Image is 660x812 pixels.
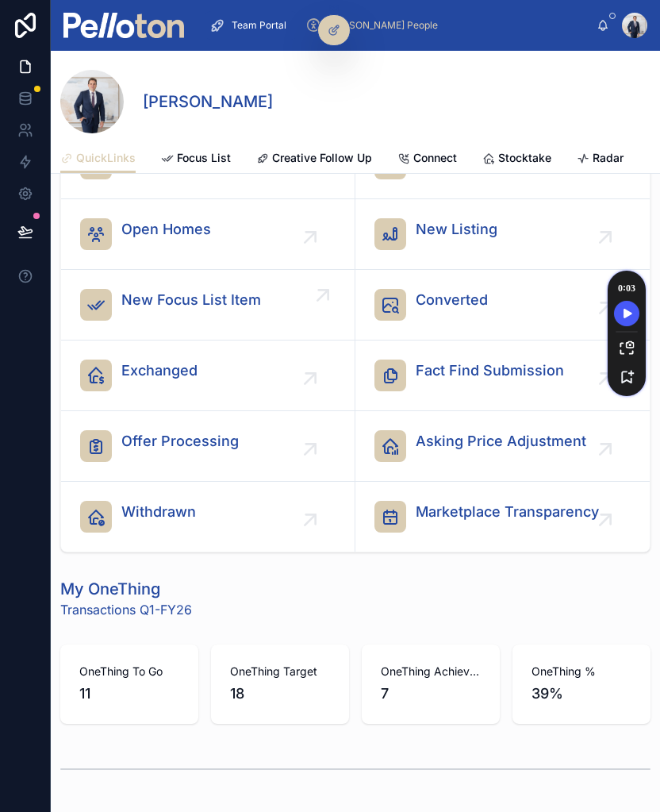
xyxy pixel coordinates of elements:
[60,144,136,174] a: QuickLinks
[61,411,355,482] a: Offer Processing
[413,150,457,166] span: Connect
[79,683,179,705] span: 11
[301,11,449,40] a: [PERSON_NAME] People
[177,150,231,166] span: Focus List
[355,341,650,411] a: Fact Find Submission
[355,199,650,270] a: New Listing
[63,13,184,38] img: App logo
[197,8,597,43] div: scrollable content
[381,664,481,679] span: OneThing Achieved
[121,218,211,241] span: Open Homes
[121,430,239,452] span: Offer Processing
[61,199,355,270] a: Open Homes
[416,501,599,523] span: Marketplace Transparency
[121,289,261,311] span: New Focus List Item
[416,360,564,382] span: Fact Find Submission
[143,90,273,113] h1: [PERSON_NAME]
[482,144,551,175] a: Stocktake
[79,664,179,679] span: OneThing To Go
[355,411,650,482] a: Asking Price Adjustment
[531,664,631,679] span: OneThing %
[230,683,330,705] span: 18
[121,501,196,523] span: Withdrawn
[230,664,330,679] span: OneThing Target
[232,19,286,32] span: Team Portal
[161,144,231,175] a: Focus List
[416,218,497,241] span: New Listing
[355,482,650,552] a: Marketplace Transparency
[61,270,355,341] a: New Focus List Item
[272,150,372,166] span: Creative Follow Up
[61,482,355,552] a: Withdrawn
[593,150,624,166] span: Radar
[416,289,488,311] span: Converted
[355,270,650,341] a: Converted
[531,683,631,705] span: 39%
[397,144,457,175] a: Connect
[577,144,624,175] a: Radar
[416,430,586,452] span: Asking Price Adjustment
[60,600,192,619] span: Transactions Q1-FY26
[60,578,192,600] h1: My OneThing
[328,19,438,32] span: [PERSON_NAME] People
[76,150,136,166] span: QuickLinks
[61,341,355,411] a: Exchanged
[205,11,297,40] a: Team Portal
[381,683,481,705] span: 7
[256,144,372,175] a: Creative Follow Up
[498,150,551,166] span: Stocktake
[121,360,198,382] span: Exchanged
